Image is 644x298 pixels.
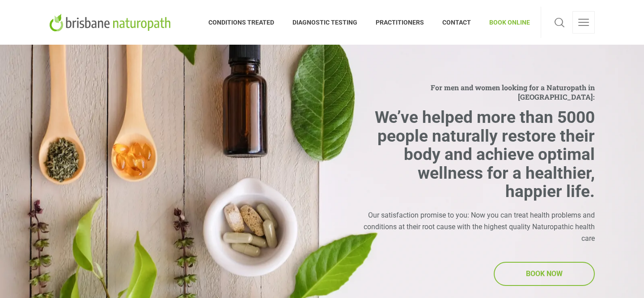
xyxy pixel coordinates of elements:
a: BOOK NOW [494,262,595,286]
img: Brisbane Naturopath [49,13,174,31]
a: PRACTITIONERS [367,7,433,38]
a: Search [552,11,567,34]
span: BOOK ONLINE [480,15,530,29]
span: CONDITIONS TREATED [208,15,284,29]
span: DIAGNOSTIC TESTING [284,15,367,29]
span: CONTACT [433,15,480,29]
span: For men and women looking for a Naturopath in [GEOGRAPHIC_DATA]: [359,83,595,101]
a: DIAGNOSTIC TESTING [284,7,367,38]
a: Brisbane Naturopath [49,7,174,38]
a: CONTACT [433,7,480,38]
h2: We’ve helped more than 5000 people naturally restore their body and achieve optimal wellness for ... [359,108,595,201]
span: BOOK NOW [526,268,563,280]
span: PRACTITIONERS [367,15,433,29]
a: BOOK ONLINE [480,7,530,38]
div: Our satisfaction promise to you: Now you can treat health problems and conditions at their root c... [359,210,595,244]
a: CONDITIONS TREATED [208,7,284,38]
